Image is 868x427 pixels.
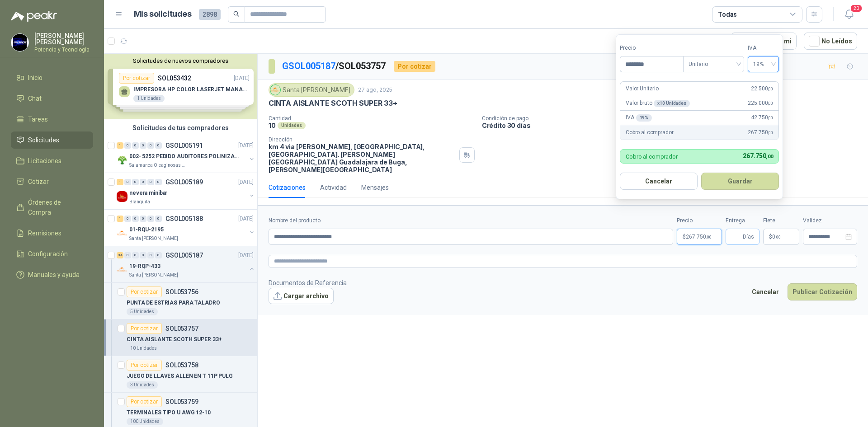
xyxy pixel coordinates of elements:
p: km 4 via [PERSON_NAME], [GEOGRAPHIC_DATA], [GEOGRAPHIC_DATA]. [PERSON_NAME][GEOGRAPHIC_DATA] Guad... [269,143,456,174]
div: 0 [140,252,146,258]
p: $267.750,00 [677,229,722,245]
label: Entrega [726,216,759,225]
button: Asignado a mi [731,33,797,50]
img: Company Logo [117,228,127,239]
div: Unidades [278,122,306,129]
a: GSOL005187 [282,61,335,71]
a: Chat [11,90,93,107]
span: Inicio [28,73,42,83]
p: GSOL005187 [165,252,203,258]
img: Company Logo [117,155,127,165]
div: 0 [132,252,139,258]
p: Cobro al comprador [626,154,678,160]
p: Cobro al comprador [626,128,673,137]
div: 0 [132,179,139,185]
span: ,00 [706,235,712,239]
a: 1 0 0 0 0 0 GSOL005189[DATE] Company Logonevera minibarBlanquita [117,177,255,206]
a: 1 0 0 0 0 0 GSOL005188[DATE] Company Logo01-RQU-2195Santa [PERSON_NAME] [117,213,255,242]
a: Configuración [11,245,93,263]
p: [PERSON_NAME] [PERSON_NAME] [34,33,93,45]
span: Solicitudes [28,135,59,145]
img: Company Logo [270,85,280,95]
p: Condición de pago [482,115,864,122]
p: CINTA AISLANTE SCOTH SUPER 33+ [269,99,397,108]
div: 0 [140,142,146,149]
p: 002- 5252 PEDIDO AUDITORES POLINIZACIÓN [129,152,242,161]
span: Tareas [28,114,48,124]
span: 0 [772,234,781,239]
p: 10 [269,122,276,129]
span: 267.750 [743,152,773,160]
p: CINTA AISLANTE SCOTH SUPER 33+ [127,335,222,344]
a: Manuales y ayuda [11,266,93,283]
label: Validez [803,216,857,225]
a: 1 0 0 0 0 0 GSOL005191[DATE] Company Logo002- 5252 PEDIDO AUDITORES POLINIZACIÓNSalamanca Oleagin... [117,140,255,169]
div: 0 [147,252,154,258]
div: 0 [132,216,139,222]
img: Company Logo [11,34,28,51]
p: [DATE] [238,215,254,223]
div: Por cotizar [127,286,162,297]
a: Licitaciones [11,152,93,169]
button: Cancelar [747,283,784,300]
div: Actividad [320,183,347,192]
p: SOL053757 [165,325,198,332]
p: GSOL005189 [165,179,203,185]
div: 0 [124,179,131,185]
p: 01-RQU-2195 [129,225,164,234]
div: 0 [155,142,162,149]
div: 0 [147,142,154,149]
p: 27 ago, 2025 [358,86,392,94]
a: Por cotizarSOL053758JUEGO DE LLAVES ALLEN EN T 11P PULG3 Unidades [104,356,257,393]
p: SOL053758 [165,362,198,368]
p: / SOL053757 [282,59,387,73]
span: $ [769,234,772,239]
button: Solicitudes de nuevos compradores [108,57,254,64]
p: GSOL005188 [165,216,203,222]
div: 0 [140,216,146,222]
div: 0 [155,216,162,222]
div: Por cotizar [127,360,162,371]
label: Flete [763,216,799,225]
p: TERMINALES TIPO U AWG 12-10 [127,408,211,417]
p: Dirección [269,136,456,143]
button: Guardar [701,173,779,190]
a: Órdenes de Compra [11,194,93,221]
p: Blanquita [129,198,150,206]
span: 267.750 [748,128,773,137]
div: Solicitudes de nuevos compradoresPor cotizarSOL053432[DATE] IMPRESORA HP COLOR LASERJET MANAGED E... [104,54,257,119]
span: 267.750 [686,234,712,239]
span: ,00 [768,130,773,135]
div: 5 Unidades [127,308,158,315]
label: Nombre del producto [269,216,673,225]
label: Precio [620,44,683,52]
span: Cotizar [28,177,49,187]
p: 19-RQP-433 [129,262,160,271]
span: ,00 [768,115,773,120]
button: No Leídos [804,33,857,50]
div: 1 [117,216,123,222]
span: 42.750 [751,113,773,122]
span: Manuales y ayuda [28,270,80,280]
p: [DATE] [238,141,254,150]
a: Solicitudes [11,131,93,149]
div: 1 - 50 de 1651 [665,34,724,48]
div: 3 Unidades [127,381,158,389]
div: Por cotizar [394,61,435,72]
p: Documentos de Referencia [269,278,347,288]
div: 0 [124,142,131,149]
button: Publicar Cotización [788,283,857,300]
div: 1 [117,142,123,149]
img: Company Logo [117,191,127,202]
div: 19 % [636,114,652,122]
span: Remisiones [28,228,61,238]
p: JUEGO DE LLAVES ALLEN EN T 11P PULG [127,372,233,380]
span: 19% [753,57,774,71]
span: ,00 [775,235,781,239]
div: 100 Unidades [127,418,163,425]
span: 20 [850,4,863,13]
span: ,00 [766,154,773,160]
div: Cotizaciones [269,183,306,192]
a: Por cotizarSOL053757CINTA AISLANTE SCOTH SUPER 33+10 Unidades [104,319,257,356]
p: Potencia y Tecnología [34,47,93,52]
